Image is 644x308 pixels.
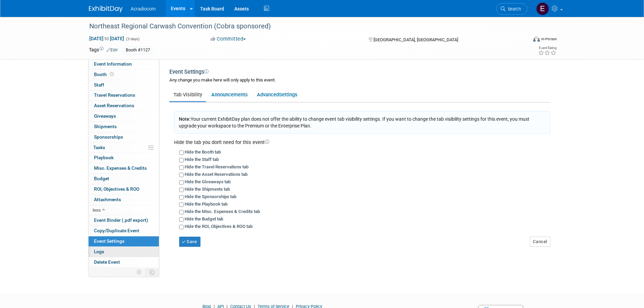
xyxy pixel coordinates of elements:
[94,228,139,233] span: Copy/Duplicate Event
[496,3,527,15] a: Search
[89,46,118,54] td: Tags
[89,6,123,13] img: ExhibitDay
[89,122,159,132] a: Shipments
[185,209,260,214] label: Hide the Misc. Expenses & Credits tab
[207,88,252,101] a: Announcements
[174,139,550,146] div: Hide the tab you don't need for this event
[94,176,109,181] span: Budget
[94,197,121,202] span: Attachments
[179,116,191,122] span: Note:
[185,179,231,184] label: Hide the Giveaways tab
[89,59,159,69] a: Event Information
[185,202,228,207] label: Hide the Playbook tab
[131,6,156,11] span: Acradiocom
[94,249,104,254] span: Logs
[124,47,152,54] div: Booth #1127
[530,237,550,247] button: Cancel
[533,36,540,42] img: Format-Inperson.png
[185,216,223,221] label: Hide the Budget tab
[145,268,159,277] td: Toggle Event Tabs
[106,48,118,52] a: Edit
[185,157,219,162] label: Hide the Staff tab
[487,35,557,45] div: Event Format
[109,72,115,77] span: Booth not reserved yet
[253,88,301,101] a: AdvancedSettings
[89,174,159,184] a: Budget
[93,145,105,150] span: Tasks
[125,37,140,41] span: (3 days)
[89,132,159,142] a: Sponsorships
[169,88,206,101] a: Tab Visibility
[94,82,104,88] span: Staff
[179,116,529,128] span: Your current ExhibitDay plan does not offer the ability to change event tab visibility settings. ...
[94,92,135,98] span: Travel Reservations
[89,101,159,111] a: Asset Reservations
[505,6,521,11] span: Search
[89,184,159,194] a: ROI, Objectives & ROO
[93,207,101,213] span: less
[89,215,159,226] a: Event Binder (.pdf export)
[94,217,148,223] span: Event Binder (.pdf export)
[185,187,230,192] label: Hide the Shipments tab
[94,103,134,108] span: Asset Reservations
[89,226,159,236] a: Copy/Duplicate Event
[94,134,123,140] span: Sponsorships
[89,80,159,90] a: Staff
[94,165,147,171] span: Misc. Expenses & Credits
[94,61,132,67] span: Event Information
[134,268,145,277] td: Personalize Event Tab Strip
[89,143,159,153] a: Tasks
[538,46,556,50] div: Event Rating
[185,172,247,177] label: Hide the Asset Reservations tab
[94,238,124,244] span: Event Settings
[89,70,159,80] a: Booth
[89,195,159,205] a: Attachments
[87,20,517,32] div: Northeast Regional Carwash Convention (Cobra sponsored)
[89,205,159,215] a: less
[208,35,248,43] button: Committed
[94,155,114,160] span: Playbook
[94,186,139,192] span: ROI, Objectives & ROO
[94,113,116,119] span: Giveaways
[279,92,297,98] span: Settings
[89,35,124,42] span: [DATE] [DATE]
[541,37,557,42] div: In-Person
[89,236,159,246] a: Event Settings
[179,237,201,247] button: Save
[169,68,550,77] div: Event Settings
[94,124,117,129] span: Shipments
[94,72,115,77] span: Booth
[185,224,253,229] label: Hide the ROI, Objectives & ROO tab
[89,153,159,163] a: Playbook
[536,2,549,15] img: Elizabeth Martinez
[185,194,236,199] label: Hide the Sponsorships tab
[89,257,159,267] a: Delete Event
[374,37,458,42] span: [GEOGRAPHIC_DATA], [GEOGRAPHIC_DATA]
[185,164,248,169] label: Hide the Travel Reservations tab
[169,77,550,90] div: Any change you make here will only apply to this event.
[103,36,110,41] span: to
[185,149,221,155] label: Hide the Booth tab
[89,247,159,257] a: Logs
[94,259,120,265] span: Delete Event
[89,90,159,100] a: Travel Reservations
[89,111,159,121] a: Giveaways
[89,163,159,173] a: Misc. Expenses & Credits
